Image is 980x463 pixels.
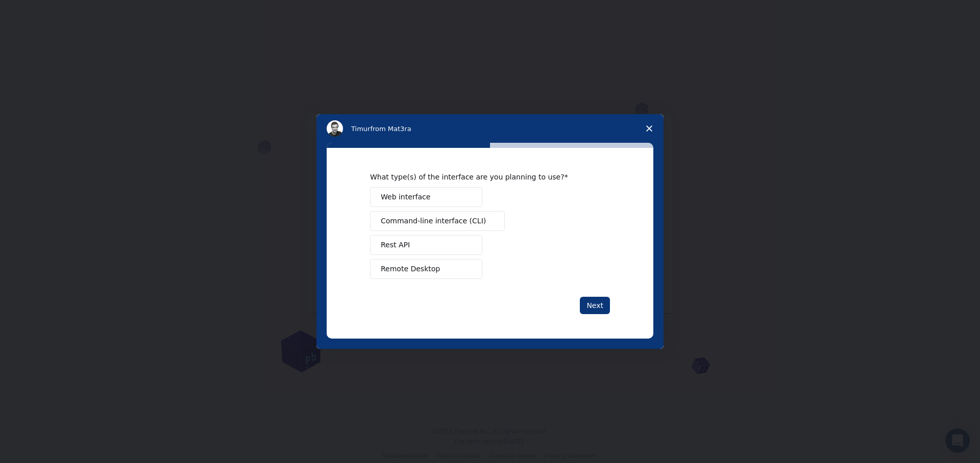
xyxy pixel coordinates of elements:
span: Support [20,7,55,16]
button: Remote Desktop [370,259,482,279]
img: Profile image for Timur [327,120,343,137]
button: Command-line interface (CLI) [370,211,505,231]
span: Close survey [635,114,664,143]
span: Remote Desktop [381,264,440,274]
span: Timur [351,125,370,133]
button: Web interface [370,187,482,207]
div: What type(s) of the interface are you planning to use? [370,172,595,182]
button: Rest API [370,235,482,255]
button: Next [580,297,610,314]
span: Web interface [381,192,430,202]
span: Rest API [381,240,410,250]
span: from Mat3ra [370,125,411,133]
span: Command-line interface (CLI) [381,216,486,226]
